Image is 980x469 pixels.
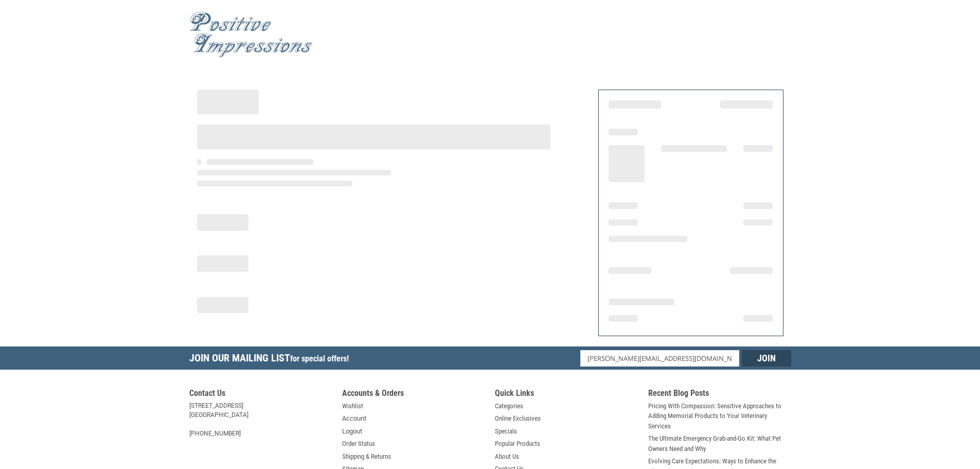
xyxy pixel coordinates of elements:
[495,426,517,437] a: Specials
[189,12,313,58] img: Positive Impressions
[648,401,791,431] a: Pricing With Compassion: Sensitive Approaches to Adding Memorial Products to Your Veterinary Serv...
[342,388,485,401] h5: Accounts & Orders
[495,439,540,449] a: Popular Products
[495,401,523,411] a: Categories
[189,346,354,373] h5: Join Our Mailing List
[342,401,363,411] a: Wishlist
[648,433,791,454] a: The Ultimate Emergency Grab-and-Go Kit: What Pet Owners Need and Why
[342,413,366,424] a: Account
[495,388,638,401] h5: Quick Links
[342,439,375,449] a: Order Status
[580,350,739,367] input: Email
[342,451,391,462] a: Shipping & Returns
[495,451,519,462] a: About Us
[648,388,791,401] h5: Recent Blog Posts
[290,354,349,363] span: for special offers!
[189,401,332,438] address: [STREET_ADDRESS] [GEOGRAPHIC_DATA] [PHONE_NUMBER]
[189,388,332,401] h5: Contact Us
[742,350,791,367] input: Join
[342,426,362,437] a: Logout
[495,413,541,424] a: Online Exclusives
